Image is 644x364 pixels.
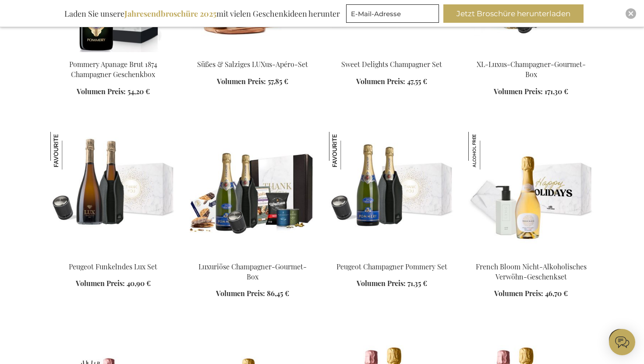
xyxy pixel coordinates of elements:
span: 46,70 € [545,289,568,298]
a: EB-PKT-PEUG-CHAM-LUX Peugeot Funkelndes Lux Set [50,251,176,259]
a: Sweet Delights Champagne Set [329,49,454,57]
span: 71,35 € [407,279,427,288]
img: French Bloom Non-Alcholic Indulge Gift Set [468,132,594,254]
a: Volumen Preis: 47,55 € [356,77,427,87]
b: Jahresendbroschüre 2025 [124,8,216,19]
span: Volumen Preis: [77,87,126,96]
span: Volumen Preis: [357,279,406,288]
img: Peugeot Champagner Pommery Set [329,132,367,170]
span: 171,30 € [545,87,568,96]
a: Pommery Apanage Brut 1874 Champagner Geschenkbox [69,60,157,79]
span: Volumen Preis: [76,279,125,288]
a: XL-Luxus-Champagner-Gourmet-Box [477,60,586,79]
a: French Bloom Non-Alcholic Indulge Gift Set French Bloom Nicht-Alkoholisches Verwöhn-Geschenkset [468,251,594,259]
a: Peugeot Champagne Pommery Set Peugeot Champagner Pommery Set [329,251,454,259]
input: E-Mail-Adresse [346,4,439,23]
iframe: belco-activator-frame [609,329,635,355]
a: Volumen Preis: 171,30 € [494,87,568,97]
img: Luxury Champagne Gourmet Box [190,132,315,254]
span: Volumen Preis: [216,289,265,298]
a: Luxury Champagne Gourmet Box [190,251,315,259]
a: Volumen Preis: 71,35 € [357,279,427,289]
span: Volumen Preis: [494,87,543,96]
img: French Bloom Nicht-Alkoholisches Verwöhn-Geschenkset [468,132,506,170]
a: XL Luxury Champagne Gourmet Box [468,49,594,57]
img: EB-PKT-PEUG-CHAM-LUX [50,132,176,254]
span: 47,55 € [407,77,427,86]
img: Peugeot Champagne Pommery Set [329,132,454,254]
div: Close [626,8,636,19]
form: marketing offers and promotions [346,4,442,25]
img: Close [628,11,633,16]
span: 57,85 € [268,77,288,86]
a: Volumen Preis: 46,70 € [494,289,568,299]
a: Volumen Preis: 57,85 € [217,77,288,87]
span: Volumen Preis: [217,77,266,86]
a: Luxuriöse Champagner-Gourmet-Box [198,262,307,281]
a: Sweet Delights Champagner Set [341,60,442,69]
span: 86,45 € [267,289,289,298]
a: Süßes & Salziges LUXus-Apéro-Set [197,60,308,69]
a: Volumen Preis: 54,20 € [77,87,150,97]
a: Volumen Preis: 40,90 € [76,279,151,289]
a: French Bloom Nicht-Alkoholisches Verwöhn-Geschenkset [476,262,587,281]
div: Laden Sie unsere mit vielen Geschenkideen herunter [60,4,344,23]
a: Peugeot Champagner Pommery Set [336,262,447,271]
span: 54,20 € [127,87,150,96]
a: Peugeot Funkelndes Lux Set [69,262,157,271]
a: Pommery Apanage Brut 1874 Champagne Gift Box [50,49,176,57]
a: Volumen Preis: 86,45 € [216,289,289,299]
span: Volumen Preis: [356,77,405,86]
span: Volumen Preis: [494,289,543,298]
button: Jetzt Broschüre herunterladen [443,4,584,23]
span: 40,90 € [127,279,151,288]
a: Sweet & Salty LUXury Apéro Set [190,49,315,57]
img: Peugeot Funkelndes Lux Set [50,132,88,170]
